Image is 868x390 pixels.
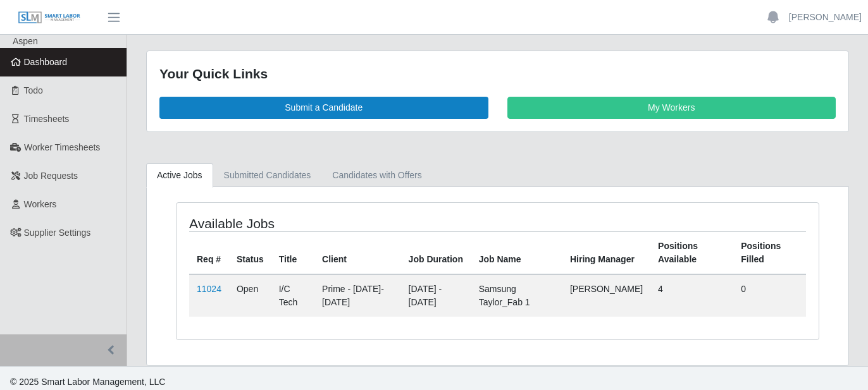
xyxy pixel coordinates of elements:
[24,171,78,181] span: Job Requests
[733,274,806,317] td: 0
[189,216,435,231] h4: Available Jobs
[650,231,733,274] th: Positions Available
[229,231,271,274] th: Status
[24,142,100,152] span: Worker Timesheets
[401,231,471,274] th: Job Duration
[24,114,70,124] span: Timesheets
[271,231,314,274] th: Title
[314,231,401,274] th: Client
[24,228,91,238] span: Supplier Settings
[24,57,68,67] span: Dashboard
[789,11,862,24] a: [PERSON_NAME]
[213,163,322,188] a: Submitted Candidates
[159,97,488,119] a: Submit a Candidate
[13,36,38,46] span: Aspen
[24,199,57,209] span: Workers
[401,274,471,317] td: [DATE] - [DATE]
[271,274,314,317] td: I/C Tech
[10,377,165,387] span: © 2025 Smart Labor Management, LLC
[562,274,650,317] td: [PERSON_NAME]
[24,85,43,95] span: Todo
[189,231,229,274] th: Req #
[229,274,271,317] td: Open
[733,231,806,274] th: Positions Filled
[507,97,836,119] a: My Workers
[471,231,562,274] th: Job Name
[197,284,221,294] a: 11024
[146,163,213,188] a: Active Jobs
[321,163,432,188] a: Candidates with Offers
[471,274,562,317] td: Samsung Taylor_Fab 1
[159,64,836,84] div: Your Quick Links
[650,274,733,317] td: 4
[562,231,650,274] th: Hiring Manager
[18,11,81,25] img: SLM Logo
[314,274,401,317] td: Prime - [DATE]-[DATE]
